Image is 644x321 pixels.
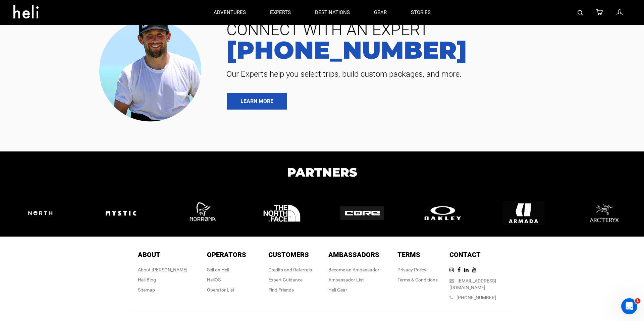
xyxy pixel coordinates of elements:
span: Terms [397,251,420,259]
a: [EMAIL_ADDRESS][DOMAIN_NAME] [449,278,496,290]
div: Sitemap [138,286,187,293]
span: Our Experts help you select trips, build custom packages, and more. [221,69,634,79]
a: [PHONE_NUMBER] [457,295,496,300]
img: logo [340,206,384,220]
a: Heli Blog [138,277,156,282]
a: Privacy Policy [397,267,426,272]
p: adventures [214,9,246,16]
a: HeliOS [207,277,221,282]
div: About [PERSON_NAME] [138,266,187,273]
a: Become an Ambassador [328,267,379,272]
span: About [138,251,160,259]
img: logo [261,192,303,234]
img: search-bar-icon.svg [578,10,583,15]
span: 1 [635,298,640,304]
p: destinations [315,9,350,16]
a: Expert Guidance [268,277,303,282]
img: logo [421,204,465,221]
a: LEARN MORE [227,93,287,110]
a: Credits and Referrals [268,267,312,272]
div: Ambassador List [328,276,379,283]
span: CONNECT WITH AN EXPERT [221,22,634,38]
a: Terms & Conditions [397,277,438,282]
div: Find Friends [268,286,312,293]
span: Customers [268,251,309,259]
iframe: Intercom live chat [621,298,637,314]
img: logo [583,192,625,234]
span: Operators [207,251,246,259]
img: logo [180,192,222,234]
img: logo [100,192,142,234]
img: logo [502,192,544,234]
span: Contact [449,251,481,259]
span: Ambassadors [328,251,379,259]
img: contact our team [94,7,211,125]
img: logo [18,202,62,224]
p: experts [270,9,291,16]
div: Sell on Heli [207,266,246,273]
a: Heli Gear [328,287,347,293]
a: [PHONE_NUMBER] [221,38,634,62]
div: Operator List [207,286,246,293]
